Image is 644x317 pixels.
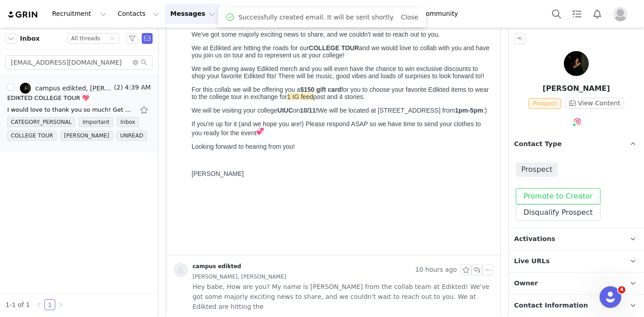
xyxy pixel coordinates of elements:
[99,168,125,175] span: 1 IG feed
[14,19,58,26] a: Outlook for iOS
[5,299,30,310] li: 1-1 of 1
[516,162,558,177] span: Prospect
[7,105,134,114] div: I would love to thank you so much! Get Outlook for iOS From: campus edikted <campus@edikted.com> ...
[4,19,302,26] div: Get
[514,279,538,289] span: Owner
[4,106,302,113] p: We've got some majorly exciting news to share, and we couldn't wait to reach out to you.
[4,33,191,63] font: campus edikted <[EMAIL_ADDRESS][DOMAIN_NAME]> [DATE] 5:13:39 PM [PERSON_NAME] <[EMAIL_ADDRESS][DO...
[173,263,188,277] img: placeholder-contacts.jpeg
[121,119,171,127] strong: COLLEGE TOUR
[618,286,625,293] span: 4
[4,56,30,63] b: Subject:
[90,182,105,189] strong: UIUC
[173,263,241,277] a: campus edikted
[547,4,567,24] button: Search
[192,263,241,270] div: campus edikted
[20,83,31,94] img: 92821d15-6286-4652-a363-1ab79e595430.jpg
[110,36,115,42] i: icon: down
[112,182,130,189] strong: 10/11!
[79,117,113,127] span: Important
[68,203,76,210] img: 💞
[55,299,66,310] li: Next Page
[7,117,75,127] span: CATEGORY_PERSONAL
[415,265,457,275] span: 10 hours ago
[4,140,302,155] p: We will be giving away Edikted merch and you will even have the chance to win exclusive discounts...
[141,59,147,66] i: icon: search
[516,204,601,221] button: Disqualify Prospect
[416,4,468,24] a: Community
[116,131,147,141] span: UNREAD
[529,98,561,109] span: Prospect
[5,55,153,70] input: Search mail
[112,161,153,168] strong: $150 gift card
[4,182,302,189] p: We will be visiting your college on We will be located at [STREET_ADDRESS] from :)
[133,60,138,65] i: icon: close-circle
[4,4,302,12] div: I would love to thank you so much!
[7,131,57,141] span: COLLEGE TOUR
[565,98,624,109] button: View Content
[117,117,139,127] span: Inbox
[323,4,379,24] button: Reporting
[45,300,55,310] a: 1
[47,4,112,24] button: Recruitment
[4,33,23,41] b: From:
[509,83,644,94] p: [PERSON_NAME]
[224,90,231,98] img: ❤️
[4,161,302,175] p: For this collab we will be offering you a for you to choose your favorite Edikted items to wear t...
[514,234,555,244] span: Activations
[4,90,302,99] p: How are you? My name is [PERSON_NAME] from the collab team at Edikted!
[112,4,164,24] button: Contacts
[587,4,607,24] button: Notifications
[142,33,153,44] span: Send Email
[4,77,302,84] p: Hey babe,
[600,286,621,308] iframe: Intercom live chat
[401,14,418,21] a: Close
[20,83,112,94] a: campus edikted, [PERSON_NAME]
[221,4,273,24] button: Program
[380,4,415,24] a: Brands
[4,119,302,134] p: We at Edikted are hitting the roads for our and we would love to collab with you and have you joi...
[514,256,550,266] span: Live URLs
[165,4,221,24] button: Messages
[564,51,589,76] img: Cece Biank
[35,85,112,92] div: campus edikted, [PERSON_NAME]
[4,41,20,48] b: Sent:
[7,10,39,19] img: grin logo
[574,118,581,125] img: instagram.svg
[4,48,14,55] b: To:
[60,131,113,141] span: [PERSON_NAME]
[4,195,302,212] p: If you're up for it (and we hope you are!) Please respond ASAP so we have time to send your cloth...
[4,245,302,252] p: [PERSON_NAME]
[514,139,562,149] span: Contact Type
[516,188,601,204] button: Promote to Creator
[238,13,394,22] span: Successfully created email. It will be sent shortly.
[58,302,63,308] i: icon: right
[514,301,588,311] span: Contact Information
[273,4,322,24] button: Content
[20,34,40,43] span: Inbox
[44,299,55,310] li: 1
[567,4,587,24] a: Tasks
[608,7,637,21] button: Profile
[34,299,44,310] li: Previous Page
[71,33,100,43] div: All threads
[112,83,123,92] span: (2)
[613,7,628,21] img: placeholder-profile.jpg
[192,282,493,312] span: Hey babe, How are you? My name is [PERSON_NAME] from the collab team at Edikted! We've got some m...
[36,302,42,308] i: icon: left
[4,218,302,225] p: Looking forward to hearing from you!
[7,94,89,103] div: EDIKTED COLLEGE TOUR 💖
[267,182,295,189] strong: 1pm-5pm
